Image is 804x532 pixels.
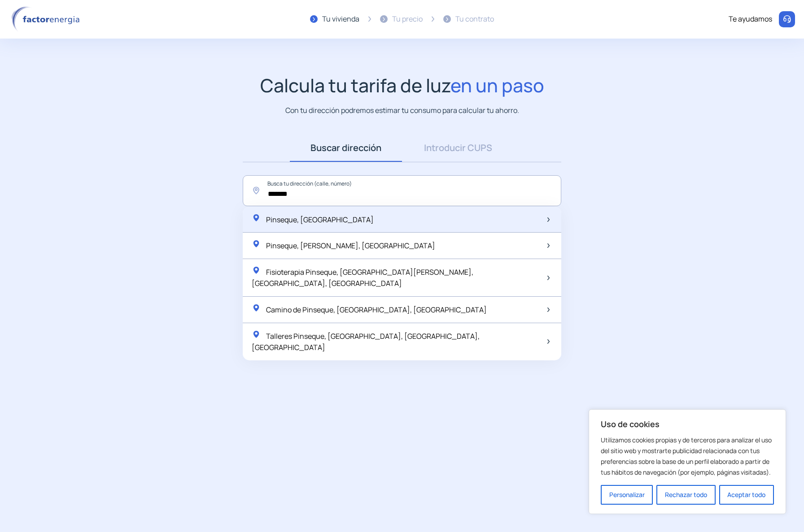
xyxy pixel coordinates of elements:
[252,213,261,222] img: location-pin-green.svg
[252,239,261,248] img: location-pin-green.svg
[547,217,550,222] img: arrow-next-item.svg
[601,419,774,429] p: Uso de cookies
[260,74,544,96] h1: Calcula tu tarifa de luz
[252,330,261,339] img: location-pin-green.svg
[719,485,774,505] button: Aceptar todo
[547,276,550,280] img: arrow-next-item.svg
[601,435,774,478] p: Utilizamos cookies propias y de terceros para analizar el uso del sitio web y mostrarte publicida...
[782,15,791,24] img: llamar
[266,215,374,225] span: Pinseque, [GEOGRAPHIC_DATA]
[589,409,786,514] div: Uso de cookies
[392,13,423,25] div: Tu precio
[322,13,359,25] div: Tu vivienda
[9,6,85,32] img: logo factor
[252,303,261,312] img: location-pin-green.svg
[285,105,519,116] p: Con tu dirección podremos estimar tu consumo para calcular tu ahorro.
[601,485,653,505] button: Personalizar
[729,13,772,25] div: Te ayudamos
[266,241,435,251] span: Pinseque, [PERSON_NAME], [GEOGRAPHIC_DATA]
[656,485,715,505] button: Rechazar todo
[402,134,514,162] a: Introducir CUPS
[547,307,550,312] img: arrow-next-item.svg
[455,13,494,25] div: Tu contrato
[266,305,487,315] span: Camino de Pinseque, [GEOGRAPHIC_DATA], [GEOGRAPHIC_DATA]
[252,267,473,289] span: Fisioterapia Pinseque, [GEOGRAPHIC_DATA][PERSON_NAME], [GEOGRAPHIC_DATA], [GEOGRAPHIC_DATA]
[252,266,261,275] img: location-pin-green.svg
[450,73,544,98] span: en un paso
[290,134,402,162] a: Buscar dirección
[547,243,550,248] img: arrow-next-item.svg
[252,331,480,353] span: Talleres Pinseque, [GEOGRAPHIC_DATA], [GEOGRAPHIC_DATA], [GEOGRAPHIC_DATA]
